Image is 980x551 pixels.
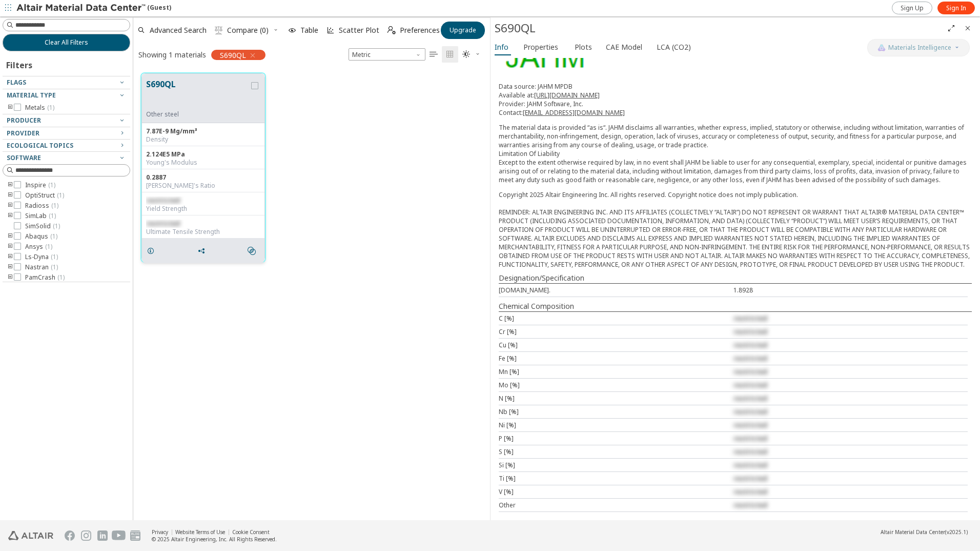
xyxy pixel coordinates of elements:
span: Properties [523,39,558,55]
button: AI CopilotMaterials Intelligence [867,39,970,56]
a: [EMAIL_ADDRESS][DOMAIN_NAME] [523,108,625,117]
i: toogle group [7,191,14,200]
i: toogle group [7,232,14,241]
span: Advanced Search [150,27,207,34]
i: toogle group [7,181,14,189]
span: Provider [7,129,39,137]
a: Website Terms of Use [175,528,225,536]
span: Plots [575,39,592,55]
img: Altair Engineering [8,531,53,540]
div: 7.87E-9 Mg/mm³ [146,127,260,135]
span: ( 1 ) [48,181,55,189]
span: ( 1 ) [45,242,52,251]
span: restricted [733,327,767,336]
span: Upgrade [450,26,476,34]
span: ( 1 ) [51,252,58,261]
button: Tile View [442,46,458,63]
span: Preferences [400,27,440,34]
span: LCA (CO2) [657,39,691,55]
div: Other [499,501,733,509]
img: Altair Material Data Center [16,3,147,13]
span: Inspire [25,181,55,189]
button: Material Type [3,89,130,102]
button: Share [193,241,214,261]
div: Ti [%] [499,474,733,483]
span: restricted [733,501,767,509]
div: Copyright 2025 Altair Engineering Inc. All rights reserved. Copyright notice does not imply publi... [499,190,972,269]
span: restricted [146,219,180,228]
div: Nb [%] [499,407,733,416]
i: toogle group [7,273,14,282]
div: [DOMAIN_NAME]. [499,286,733,294]
span: ( 1 ) [49,211,56,220]
div: S690QL [495,20,943,36]
div: Cu [%] [499,341,733,349]
span: Producer [7,116,41,125]
button: Flags [3,76,130,89]
button: Upgrade [441,22,485,39]
div: N [%] [499,394,733,403]
div: Fe [%] [499,354,733,363]
span: restricted [733,407,767,416]
span: restricted [146,196,180,205]
p: The material data is provided “as is“. JAHM disclaims all warranties, whether express, implied, s... [499,123,972,184]
span: Info [495,39,508,55]
span: Metals [25,104,54,112]
span: SimLab [25,212,56,220]
button: Software [3,152,130,164]
div: 2.124E5 MPa [146,150,260,159]
div: 1.8928 [733,286,968,294]
span: restricted [733,461,767,469]
span: Radioss [25,202,58,210]
span: Compare (0) [227,27,269,34]
span: restricted [733,421,767,429]
a: [URL][DOMAIN_NAME] [534,91,600,100]
button: Close [959,20,976,36]
i: toogle group [7,263,14,271]
span: restricted [733,367,767,376]
button: Ecological Topics [3,140,130,152]
span: ( 1 ) [50,232,57,241]
button: Similar search [243,241,264,261]
a: Sign Up [892,2,932,14]
button: Full Screen [943,20,959,36]
i:  [248,247,256,255]
span: restricted [733,474,767,483]
span: restricted [733,447,767,456]
span: Flags [7,78,26,87]
div: Si [%] [499,461,733,469]
button: Theme [458,46,485,63]
a: Cookie Consent [232,528,270,536]
span: restricted [733,434,767,443]
span: Ls-Dyna [25,253,58,261]
button: Provider [3,127,130,140]
div: Designation/Specification [499,273,972,283]
span: ( 1 ) [51,201,58,210]
div: S [%] [499,447,733,456]
div: C [%] [499,314,733,323]
span: OptiStruct [25,191,64,200]
span: Ansys [25,243,52,251]
span: Clear All Filters [45,38,88,47]
a: Sign In [937,2,975,14]
div: Young's Modulus [146,159,260,167]
div: Ni [%] [499,421,733,429]
span: CAE Model [606,39,642,55]
span: Altair Material Data Center [881,528,945,536]
i: toogle group [7,243,14,251]
div: P [%] [499,434,733,443]
button: Producer [3,114,130,127]
div: Ultimate Tensile Strength [146,228,260,236]
span: Materials Intelligence [888,44,951,52]
div: Filters [3,51,37,76]
div: (v2025.1) [881,528,968,536]
button: S690QL [146,78,249,110]
span: restricted [733,341,767,349]
span: Ecological Topics [7,141,73,150]
span: restricted [733,487,767,496]
div: V [%] [499,487,733,496]
button: Clear All Filters [3,34,130,51]
i: toogle group [7,202,14,210]
span: ( 1 ) [51,263,58,271]
div: [PERSON_NAME]'s Ratio [146,182,260,190]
